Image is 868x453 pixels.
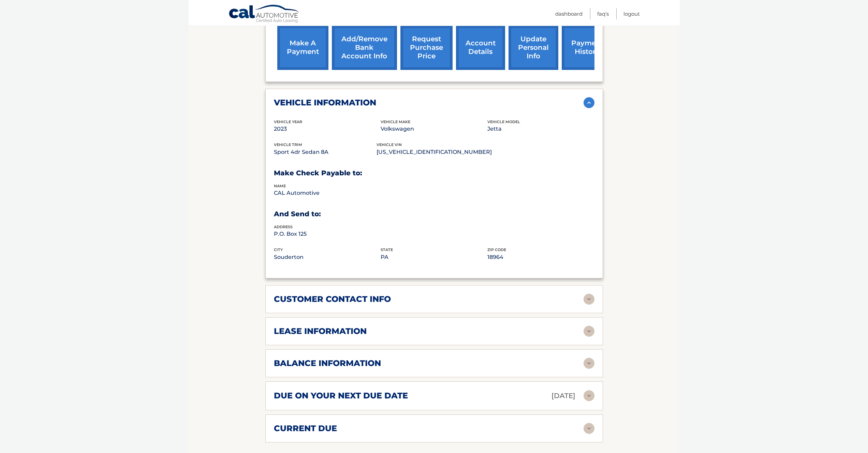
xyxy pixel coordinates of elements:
[274,119,302,124] span: vehicle Year
[274,358,381,368] h2: balance information
[274,169,594,177] h3: Make Check Payable to:
[277,25,328,70] a: make a payment
[274,98,376,108] h2: vehicle information
[274,210,594,218] h3: And Send to:
[381,252,487,262] p: PA
[487,247,506,252] span: zip code
[274,294,391,304] h2: customer contact info
[555,8,583,19] a: Dashboard
[584,390,594,401] img: accordion-rest.svg
[487,252,594,262] p: 18964
[584,326,594,337] img: accordion-rest.svg
[509,25,558,70] a: update personal info
[377,142,402,147] span: vehicle vin
[274,124,381,134] p: 2023
[584,358,594,369] img: accordion-rest.svg
[487,124,594,134] p: Jetta
[381,124,487,134] p: Volkswagen
[274,224,293,229] span: address
[229,4,300,24] a: Cal Automotive
[274,229,381,239] p: P.O. Box 125
[456,25,505,70] a: account details
[274,184,286,188] span: name
[381,247,393,252] span: state
[274,326,367,336] h2: lease information
[274,247,283,252] span: city
[332,25,397,70] a: Add/Remove bank account info
[584,423,594,434] img: accordion-rest.svg
[487,119,520,124] span: vehicle model
[597,8,609,19] a: FAQ's
[381,119,410,124] span: vehicle make
[623,8,640,19] a: Logout
[400,25,453,70] a: request purchase price
[274,147,377,157] p: Sport 4dr Sedan 8A
[551,390,575,402] p: [DATE]
[584,294,594,305] img: accordion-rest.svg
[274,391,408,401] h2: due on your next due date
[274,188,381,198] p: CAL Automotive
[274,142,302,147] span: vehicle trim
[274,252,381,262] p: Souderton
[584,97,594,108] img: accordion-active.svg
[274,423,337,434] h2: current due
[562,25,613,70] a: payment history
[377,147,492,157] p: [US_VEHICLE_IDENTIFICATION_NUMBER]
